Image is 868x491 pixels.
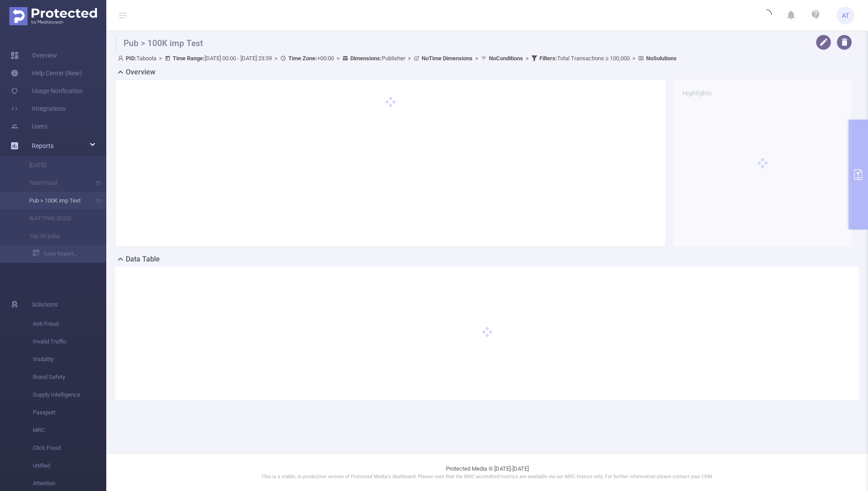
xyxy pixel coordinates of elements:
b: PID: [126,55,136,62]
footer: Protected Media © [DATE]-[DATE] [106,453,868,491]
b: No Solutions [646,55,677,62]
b: Filters : [539,55,557,62]
span: Passport [33,404,106,421]
a: Reports [32,137,54,155]
span: Taboola [DATE] 00:00 - [DATE] 23:59 +00:00 [118,55,677,62]
b: Dimensions : [350,55,382,62]
span: Supply Intelligence [33,386,106,404]
span: > [405,55,414,62]
span: MRC [33,421,106,439]
a: Help Center (New) [11,64,82,82]
h2: Overview [126,67,155,78]
b: Time Zone: [288,55,317,62]
b: No Time Dimensions [422,55,473,62]
span: AT [842,7,849,24]
span: Visibility [33,351,106,368]
span: > [523,55,531,62]
b: No Conditions [489,55,523,62]
a: Overview [11,47,57,64]
span: Total Transactions ≥ 100,000 [539,55,630,62]
b: Time Range: [173,55,205,62]
span: Brand Safety [33,368,106,386]
span: Unified [33,457,106,475]
span: Anti-Fraud [33,315,106,333]
p: This is a stable, in production version of Protected Media's dashboard. Please note that the MRC ... [128,473,846,481]
span: Reports [32,142,54,149]
h1: Pub > 100K imp Test [115,35,803,52]
i: icon: user [118,55,126,61]
span: > [334,55,342,62]
span: > [473,55,481,62]
span: Solutions [32,296,58,313]
span: > [630,55,638,62]
span: > [272,55,280,62]
h2: Data Table [126,254,160,265]
img: Protected Media [9,7,97,25]
a: Users [11,117,47,135]
span: Click Fraud [33,439,106,457]
span: Publisher [350,55,405,62]
i: icon: loading [761,9,772,22]
a: Integrations [11,100,66,117]
span: Invalid Traffic [33,333,106,351]
span: > [156,55,165,62]
a: Usage Notification [11,82,83,100]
